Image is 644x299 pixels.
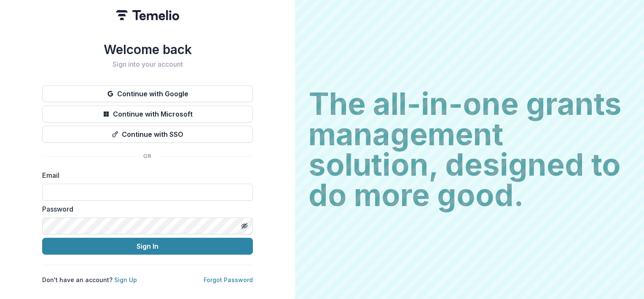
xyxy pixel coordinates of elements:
h1: Welcome back [42,42,253,57]
button: Continue with Microsoft [42,106,253,122]
label: Email [42,170,248,180]
label: Password [42,204,248,214]
button: Sign In [42,238,253,255]
a: Sign Up [114,276,137,283]
button: Toggle password visibility [238,219,251,233]
button: Continue with Google [42,85,253,102]
p: Don't have an account? [42,275,137,284]
img: Temelio [116,10,179,20]
h2: Sign into your account [42,60,253,68]
a: Forgot Password [204,276,253,283]
button: Continue with SSO [42,126,253,143]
